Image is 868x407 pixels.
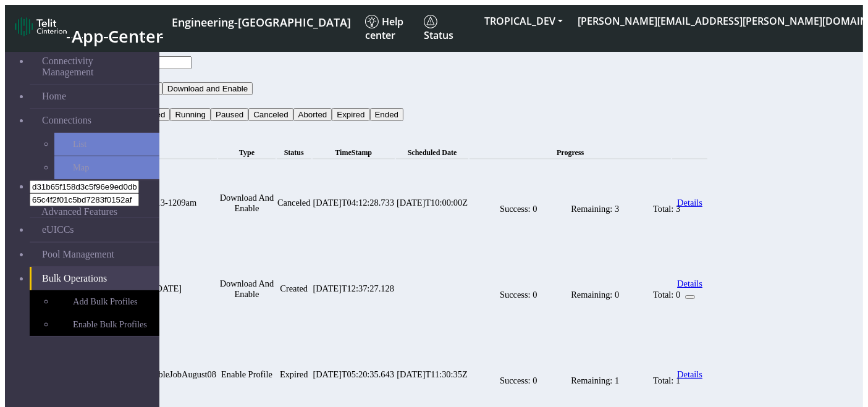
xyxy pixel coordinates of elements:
[419,10,477,47] a: Status
[424,15,453,42] span: Status
[677,279,702,288] a: Details
[171,10,350,33] a: Your current platform instance
[313,161,395,245] td: [DATE]T04:12:28.733
[54,313,159,336] a: Enable Bulk Profiles
[15,14,161,43] a: App Center
[677,369,702,379] a: Details
[172,15,351,30] span: Engineering-[GEOGRAPHIC_DATA]
[365,15,379,28] img: knowledge.svg
[162,82,253,95] button: Download and Enable
[653,201,680,215] div: Total: 3
[313,246,395,331] td: [DATE]T12:37:27.128
[677,198,702,208] a: Details
[211,108,248,121] button: Paused
[54,290,159,313] a: Add Bulk Profiles
[477,10,570,32] button: TROPICAL_DEV
[248,108,293,121] button: Canceled
[218,246,276,331] td: Download And Enable
[653,287,680,301] div: Total: 0
[653,372,680,387] div: Total: 1
[365,15,403,42] span: Help center
[571,287,619,301] div: Remaining: 0
[30,85,159,108] a: Home
[30,243,159,266] a: Pool Management
[30,267,159,290] a: Bulk Operations
[370,108,404,121] button: Ended
[54,156,159,179] a: Map
[408,148,457,157] span: Scheduled Date
[82,134,709,145] div: Bulk Operations
[15,17,67,36] img: logo-telit-cinterion-gw-new.png
[335,148,372,157] span: TimeStamp
[54,133,159,156] a: List
[500,201,537,215] div: Success: 0
[42,273,107,284] span: Bulk Operations
[170,108,211,121] button: Running
[332,108,369,121] button: Expired
[424,15,437,28] img: status.svg
[360,10,419,47] a: Help center
[500,372,537,387] div: Success: 0
[293,108,332,121] button: Aborted
[72,25,163,48] span: App Center
[571,201,619,215] div: Remaining: 3
[218,161,276,245] td: Download And Enable
[277,246,311,331] td: Created
[30,109,159,132] a: Connections
[277,161,311,245] td: Canceled
[284,148,304,157] span: Status
[30,218,159,241] a: eUICCs
[73,139,86,149] span: List
[500,287,537,301] div: Success: 0
[30,49,159,84] a: Connectivity Management
[239,148,255,157] span: Type
[41,206,117,217] span: Advanced Features
[571,372,619,387] div: Remaining: 1
[396,161,468,245] td: [DATE]T10:00:00Z
[73,162,89,173] span: Map
[557,148,584,157] span: Progress
[42,115,91,126] span: Connections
